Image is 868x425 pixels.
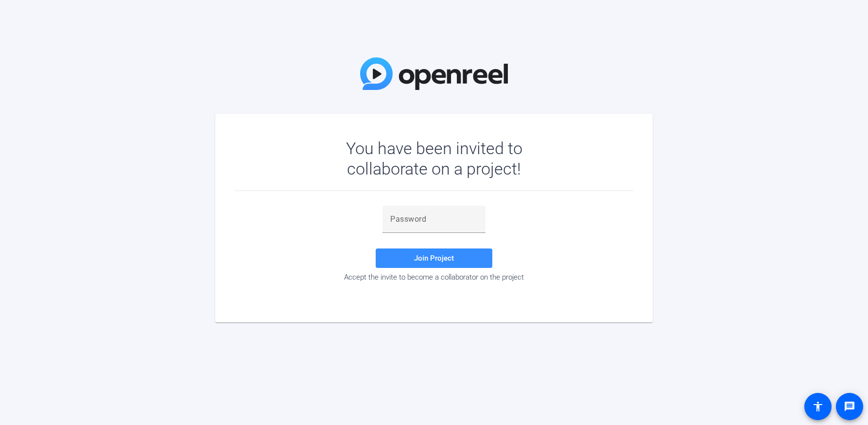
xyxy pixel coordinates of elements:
div: You have been invited to collaborate on a project! [318,138,551,179]
div: Accept the invite to become a collaborator on the project [235,273,633,282]
mat-icon: accessibility [812,401,824,412]
mat-icon: message [844,401,855,412]
button: Join Project [376,248,492,268]
span: Join Project [414,254,454,263]
img: OpenReel Logo [360,57,508,90]
input: Password [390,213,478,225]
